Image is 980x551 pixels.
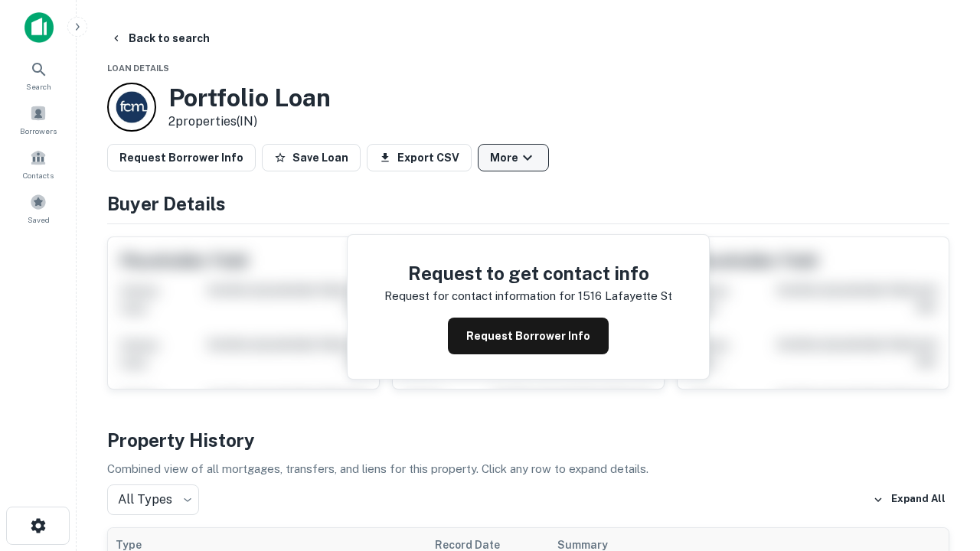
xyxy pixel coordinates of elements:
p: Request for contact information for [384,287,575,305]
button: Save Loan [262,144,361,171]
span: Borrowers [20,125,57,137]
p: 1516 lafayette st [578,287,672,305]
a: Search [5,54,72,96]
button: Back to search [104,24,216,52]
a: Contacts [5,143,72,184]
p: Combined view of all mortgages, transfers, and liens for this property. Click any row to expand d... [107,460,949,478]
p: 2 properties (IN) [168,112,331,131]
span: Loan Details [107,64,169,73]
span: Search [26,80,51,93]
button: Export CSV [367,144,472,171]
button: Request Borrower Info [448,318,609,354]
a: Borrowers [5,99,72,140]
a: Saved [5,187,72,229]
h3: Portfolio Loan [168,83,331,112]
span: Contacts [23,169,54,181]
button: Request Borrower Info [107,144,256,171]
h4: Request to get contact info [384,259,672,287]
span: Saved [28,214,50,226]
iframe: Chat Widget [903,429,980,502]
h4: Property History [107,426,949,454]
div: All Types [107,484,199,515]
button: Expand All [869,488,949,511]
button: More [478,144,549,171]
h4: Buyer Details [107,190,949,217]
img: capitalize-icon.png [24,12,54,43]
